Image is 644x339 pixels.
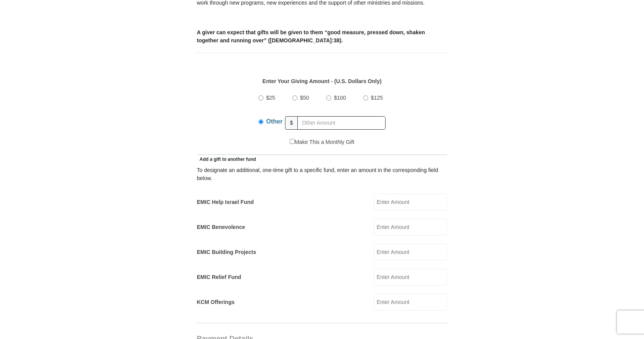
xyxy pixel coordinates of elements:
input: Enter Amount [374,269,447,286]
input: Enter Amount [374,244,447,261]
input: Enter Amount [374,294,447,311]
span: $125 [371,95,383,101]
span: Other [266,118,283,125]
label: EMIC Help Israel Fund [197,198,254,206]
label: EMIC Benevolence [197,223,245,231]
label: KCM Offerings [197,298,235,306]
input: Enter Amount [374,219,447,235]
span: $50 [300,95,309,101]
b: A giver can expect that gifts will be given to them “good measure, pressed down, shaken together ... [197,29,425,43]
input: Enter Amount [374,194,447,210]
label: Make This a Monthly Gift [290,138,354,146]
div: To designate an additional, one-time gift to a specific fund, enter an amount in the correspondin... [197,166,447,182]
label: EMIC Building Projects [197,248,256,256]
span: $100 [334,95,346,101]
label: EMIC Relief Fund [197,273,241,281]
input: Other Amount [297,116,386,130]
span: $25 [266,95,275,101]
input: Make This a Monthly Gift [290,139,295,144]
span: $ [285,116,298,130]
span: Add a gift to another fund [197,157,256,162]
strong: Enter Your Giving Amount - (U.S. Dollars Only) [262,78,381,84]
